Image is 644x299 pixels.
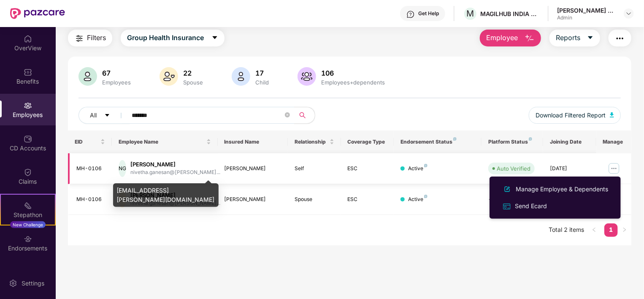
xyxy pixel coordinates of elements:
div: [PERSON_NAME] [225,196,281,204]
div: Endorsement Status [400,139,475,145]
li: Previous Page [587,223,601,237]
div: 106 [319,69,387,77]
div: nivetha.ganesan@[PERSON_NAME]... [130,169,220,177]
span: caret-down [587,34,594,42]
span: Employee Name [119,139,204,145]
div: New Challenge [10,221,46,228]
button: right [618,223,631,237]
div: Spouse [295,196,334,204]
span: right [622,227,627,232]
div: [PERSON_NAME] Kathiah [557,6,616,14]
div: Child [254,79,271,86]
img: svg+xml;base64,PHN2ZyB4bWxucz0iaHR0cDovL3d3dy53My5vcmcvMjAwMC9zdmciIHdpZHRoPSIyMSIgaGVpZ2h0PSIyMC... [24,201,32,210]
span: caret-down [104,112,110,119]
span: Reports [556,33,580,43]
div: Employees+dependents [319,79,387,86]
div: MAGILHUB INDIA PRIVATE LIMITED [480,10,539,18]
img: svg+xml;base64,PHN2ZyB4bWxucz0iaHR0cDovL3d3dy53My5vcmcvMjAwMC9zdmciIHhtbG5zOnhsaW5rPSJodHRwOi8vd3... [610,112,614,117]
div: Stepathon [1,211,55,219]
div: Settings [19,279,47,288]
img: svg+xml;base64,PHN2ZyB4bWxucz0iaHR0cDovL3d3dy53My5vcmcvMjAwMC9zdmciIHdpZHRoPSIyNCIgaGVpZ2h0PSIyNC... [615,33,625,43]
button: Employee [480,30,541,46]
div: MH-0106 [76,196,105,204]
div: ESC [348,196,387,204]
th: Insured Name [218,130,288,153]
span: Download Filtered Report [536,111,606,120]
li: Next Page [618,223,631,237]
img: svg+xml;base64,PHN2ZyB4bWxucz0iaHR0cDovL3d3dy53My5vcmcvMjAwMC9zdmciIHhtbG5zOnhsaW5rPSJodHRwOi8vd3... [525,33,535,43]
span: search [294,112,311,119]
img: svg+xml;base64,PHN2ZyB4bWxucz0iaHR0cDovL3d3dy53My5vcmcvMjAwMC9zdmciIHhtbG5zOnhsaW5rPSJodHRwOi8vd3... [298,67,316,86]
td: - [482,184,543,215]
th: Joining Date [543,130,596,153]
span: close-circle [285,112,290,117]
button: left [587,223,601,237]
div: [EMAIL_ADDRESS][PERSON_NAME][DOMAIN_NAME] [113,183,219,207]
img: svg+xml;base64,PHN2ZyBpZD0iRHJvcGRvd24tMzJ4MzIiIHhtbG5zPSJodHRwOi8vd3d3LnczLm9yZy8yMDAwL3N2ZyIgd2... [625,10,632,17]
img: svg+xml;base64,PHN2ZyBpZD0iQ2xhaW0iIHhtbG5zPSJodHRwOi8vd3d3LnczLm9yZy8yMDAwL3N2ZyIgd2lkdGg9IjIwIi... [24,168,32,177]
img: svg+xml;base64,PHN2ZyB4bWxucz0iaHR0cDovL3d3dy53My5vcmcvMjAwMC9zdmciIHdpZHRoPSI4IiBoZWlnaHQ9IjgiIH... [424,164,428,167]
div: Get Help [418,10,439,17]
div: Employees [100,79,133,86]
img: New Pazcare Logo [10,8,65,19]
div: MH-0106 [76,165,105,173]
span: Employee [486,33,518,43]
div: 22 [181,69,205,77]
div: [PERSON_NAME] [225,165,281,173]
li: 1 [604,223,618,237]
span: Filters [87,33,106,43]
img: svg+xml;base64,PHN2ZyB4bWxucz0iaHR0cDovL3d3dy53My5vcmcvMjAwMC9zdmciIHhtbG5zOnhsaW5rPSJodHRwOi8vd3... [78,67,97,86]
button: Allcaret-down [78,107,130,124]
a: 1 [604,223,618,236]
button: Filters [68,30,112,46]
th: Employee Name [112,130,217,153]
div: Auto Verified [497,164,530,173]
img: svg+xml;base64,PHN2ZyB4bWxucz0iaHR0cDovL3d3dy53My5vcmcvMjAwMC9zdmciIHdpZHRoPSIyNCIgaGVpZ2h0PSIyNC... [74,33,84,43]
button: Group Health Insurancecaret-down [121,30,225,46]
img: svg+xml;base64,PHN2ZyB4bWxucz0iaHR0cDovL3d3dy53My5vcmcvMjAwMC9zdmciIHhtbG5zOnhsaW5rPSJodHRwOi8vd3... [502,184,512,194]
img: manageButton [607,162,621,175]
th: Relationship [288,130,341,153]
img: svg+xml;base64,PHN2ZyBpZD0iSGVscC0zMngzMiIgeG1sbnM9Imh0dHA6Ly93d3cudzMub3JnLzIwMDAvc3ZnIiB3aWR0aD... [406,10,415,19]
span: Group Health Insurance [127,33,204,43]
span: M [467,8,474,19]
div: 67 [100,69,133,77]
span: left [592,227,597,232]
img: svg+xml;base64,PHN2ZyB4bWxucz0iaHR0cDovL3d3dy53My5vcmcvMjAwMC9zdmciIHhtbG5zOnhsaW5rPSJodHRwOi8vd3... [160,67,178,86]
span: EID [75,139,99,145]
img: svg+xml;base64,PHN2ZyBpZD0iRW5kb3JzZW1lbnRzIiB4bWxucz0iaHR0cDovL3d3dy53My5vcmcvMjAwMC9zdmciIHdpZH... [24,235,32,243]
span: close-circle [285,111,290,120]
div: Manage Employee & Dependents [514,185,610,194]
button: Download Filtered Report [529,107,621,124]
img: svg+xml;base64,PHN2ZyBpZD0iSG9tZSIgeG1sbnM9Imh0dHA6Ly93d3cudzMub3JnLzIwMDAvc3ZnIiB3aWR0aD0iMjAiIG... [24,35,32,43]
img: svg+xml;base64,PHN2ZyBpZD0iU2V0dGluZy0yMHgyMCIgeG1sbnM9Imh0dHA6Ly93d3cudzMub3JnLzIwMDAvc3ZnIiB3aW... [9,279,17,288]
img: svg+xml;base64,PHN2ZyBpZD0iRW1wbG95ZWVzIiB4bWxucz0iaHR0cDovL3d3dy53My5vcmcvMjAwMC9zdmciIHdpZHRoPS... [24,101,32,110]
div: Platform Status [488,139,536,145]
div: Active [408,196,428,204]
span: All [90,111,97,120]
div: Active [408,165,428,173]
button: search [294,107,315,124]
span: Relationship [295,139,327,145]
li: Total 2 items [549,223,584,237]
th: Coverage Type [341,130,394,153]
img: svg+xml;base64,PHN2ZyBpZD0iQmVuZWZpdHMiIHhtbG5zPSJodHRwOi8vd3d3LnczLm9yZy8yMDAwL3N2ZyIgd2lkdGg9Ij... [24,68,32,76]
img: svg+xml;base64,PHN2ZyB4bWxucz0iaHR0cDovL3d3dy53My5vcmcvMjAwMC9zdmciIHdpZHRoPSI4IiBoZWlnaHQ9IjgiIH... [453,137,457,141]
div: Admin [557,14,616,21]
img: svg+xml;base64,PHN2ZyB4bWxucz0iaHR0cDovL3d3dy53My5vcmcvMjAwMC9zdmciIHdpZHRoPSI4IiBoZWlnaHQ9IjgiIH... [529,137,532,141]
div: Self [295,165,334,173]
div: [PERSON_NAME] [130,160,220,169]
button: Reportscaret-down [549,30,600,46]
img: svg+xml;base64,PHN2ZyB4bWxucz0iaHR0cDovL3d3dy53My5vcmcvMjAwMC9zdmciIHdpZHRoPSI4IiBoZWlnaHQ9IjgiIH... [424,195,428,198]
img: svg+xml;base64,PHN2ZyB4bWxucz0iaHR0cDovL3d3dy53My5vcmcvMjAwMC9zdmciIHdpZHRoPSIxNiIgaGVpZ2h0PSIxNi... [502,202,511,211]
img: svg+xml;base64,PHN2ZyB4bWxucz0iaHR0cDovL3d3dy53My5vcmcvMjAwMC9zdmciIHhtbG5zOnhsaW5rPSJodHRwOi8vd3... [232,67,250,86]
div: NG [119,160,126,177]
div: 17 [254,69,271,77]
th: Manage [596,130,631,153]
div: Spouse [181,79,205,86]
div: ESC [348,165,387,173]
div: [DATE] [550,165,589,173]
span: caret-down [211,34,218,42]
th: EID [68,130,112,153]
img: svg+xml;base64,PHN2ZyBpZD0iQ0RfQWNjb3VudHMiIGRhdGEtbmFtZT0iQ0QgQWNjb3VudHMiIHhtbG5zPSJodHRwOi8vd3... [24,135,32,143]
